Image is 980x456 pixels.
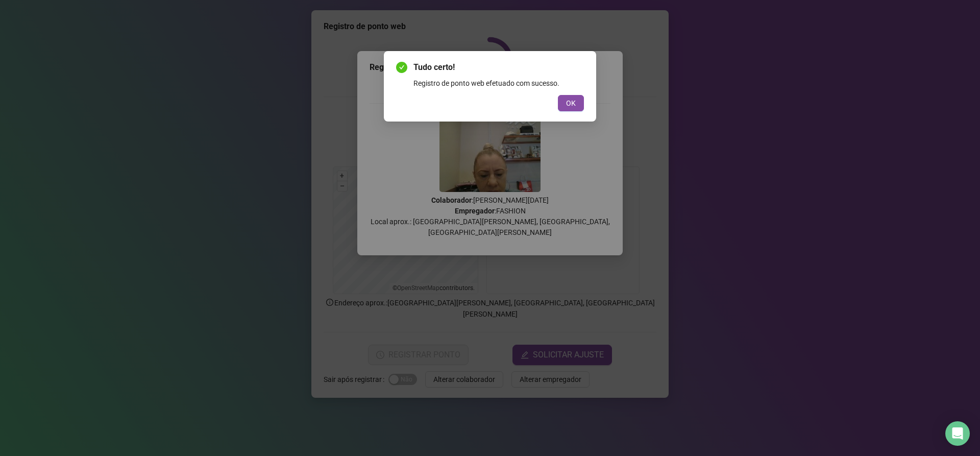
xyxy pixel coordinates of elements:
[413,78,584,89] div: Registro de ponto web efetuado com sucesso.
[396,62,407,73] span: check-circle
[558,95,584,111] button: OK
[413,61,584,74] span: Tudo certo!
[566,98,576,109] span: OK
[945,421,970,446] div: Open Intercom Messenger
